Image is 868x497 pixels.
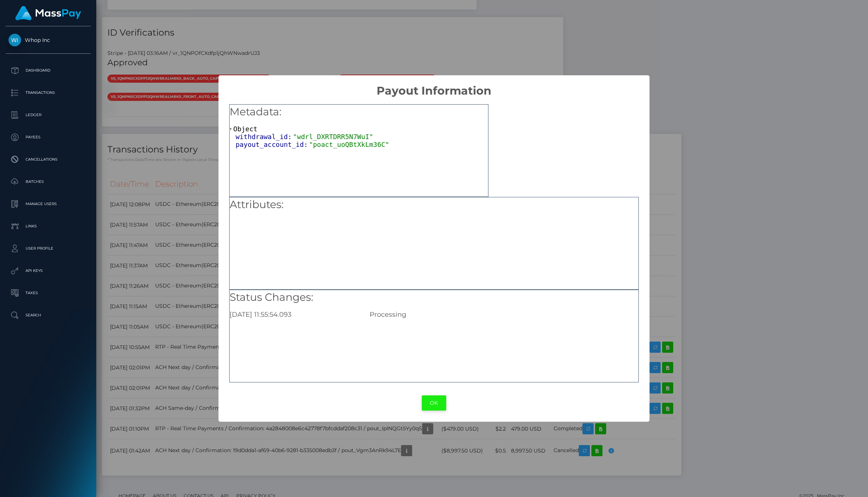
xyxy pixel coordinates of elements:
[9,287,88,299] p: Taxes
[293,133,373,141] span: "wdrl_DXRTDRR5N7WuI"
[230,105,488,119] h5: Metadata:
[9,109,88,121] p: Ledger
[236,133,293,141] span: withdrawal_id:
[9,221,88,232] p: Links
[236,141,309,148] span: payout_account_id:
[364,310,644,319] div: Processing
[9,265,88,276] p: API Keys
[218,75,649,98] h2: Payout Information
[9,65,88,76] p: Dashboard
[309,141,389,148] span: "poact_uoQBtXkLm36C"
[230,197,638,212] h5: Attributes:
[422,395,446,411] button: OK
[15,6,81,20] img: MassPay Logo
[230,290,638,305] h5: Status Changes:
[9,310,88,321] p: Search
[6,37,91,43] span: Whop Inc
[9,34,21,46] img: Whop Inc
[9,154,88,165] p: Cancellations
[9,132,88,143] p: Payees
[9,198,88,210] p: Manage Users
[224,310,364,319] div: [DATE] 11:55:54.093
[233,125,257,133] span: Object
[9,243,88,254] p: User Profile
[9,87,88,98] p: Transactions
[9,176,88,187] p: Batches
